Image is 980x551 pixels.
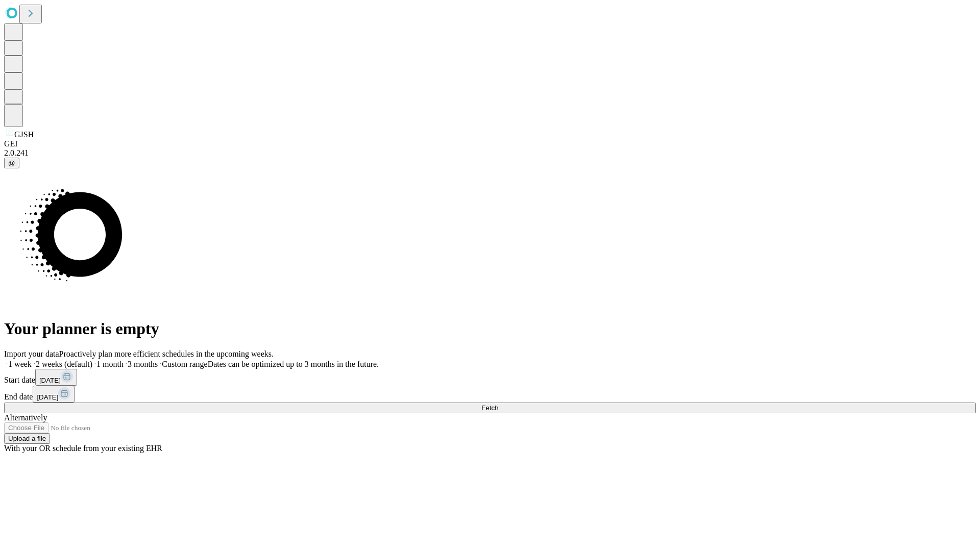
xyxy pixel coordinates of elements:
span: Fetch [481,404,498,412]
button: Fetch [4,403,976,413]
div: GEI [4,139,976,148]
div: 2.0.241 [4,148,976,158]
div: Start date [4,369,976,386]
span: Import your data [4,349,59,358]
div: End date [4,386,976,403]
button: [DATE] [33,386,75,403]
span: [DATE] [37,393,58,401]
button: @ [4,158,19,168]
span: Custom range [162,360,207,368]
span: @ [8,159,15,167]
button: Upload a file [4,433,50,444]
span: 3 months [128,360,158,368]
span: 2 weeks (default) [36,360,92,368]
button: [DATE] [35,369,77,386]
span: 1 week [8,360,32,368]
span: Proactively plan more efficient schedules in the upcoming weeks. [59,349,274,358]
h1: Your planner is empty [4,319,976,338]
span: [DATE] [39,377,61,384]
span: GJSH [14,130,34,139]
span: 1 month [96,360,124,368]
span: Alternatively [4,413,47,422]
span: With your OR schedule from your existing EHR [4,444,162,453]
span: Dates can be optimized up to 3 months in the future. [208,360,379,368]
